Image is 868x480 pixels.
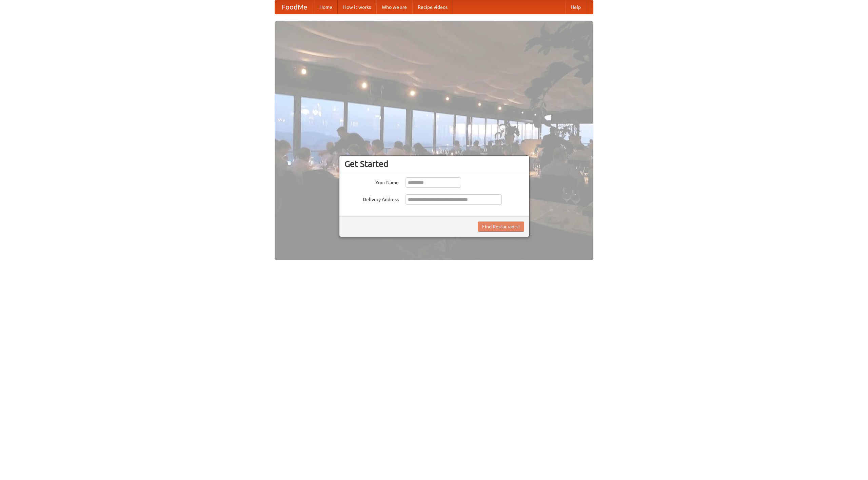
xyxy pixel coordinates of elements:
h3: Get Started [344,159,524,169]
a: Who we are [376,0,412,14]
a: How it works [338,0,376,14]
a: Help [565,0,586,14]
a: Home [314,0,338,14]
button: Find Restaurants! [478,222,524,232]
a: FoodMe [275,0,314,14]
label: Delivery Address [344,194,399,203]
label: Your Name [344,177,399,186]
a: Recipe videos [412,0,453,14]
